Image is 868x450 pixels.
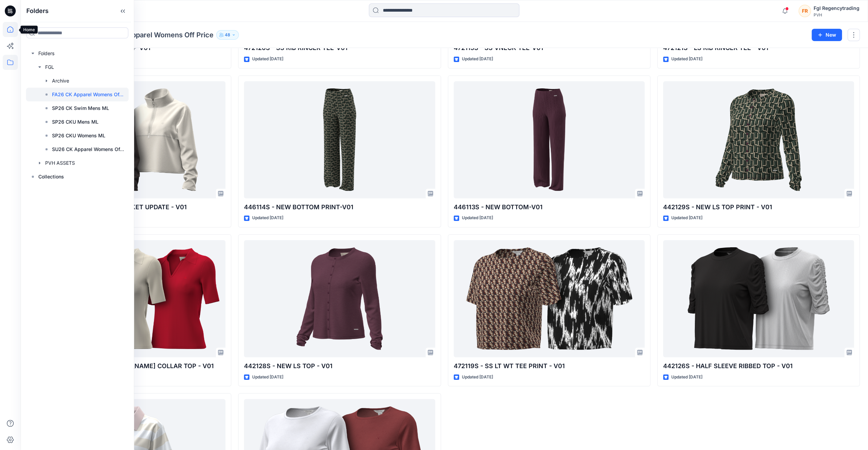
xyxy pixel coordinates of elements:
[38,173,64,181] p: Collections
[663,43,854,53] p: 472121S - LS RIB RINGER TEE - V01
[52,118,99,126] p: SP26 CKU Mens ML
[244,202,435,212] p: 446114S - NEW BOTTOM PRINT-V01
[671,55,702,63] p: Updated [DATE]
[812,29,842,41] button: New
[454,202,645,212] p: 446113S - NEW BOTTOM-V01
[244,81,435,198] a: 446114S - NEW BOTTOM PRINT-V01
[663,361,854,371] p: 442126S - HALF SLEEVE RIBBED TOP - V01
[252,374,283,381] p: Updated [DATE]
[225,31,230,39] p: 48
[96,30,213,40] p: FA26 CK Apparel Womens Off Price
[454,361,645,371] p: 472119S - SS LT WT TEE PRINT - V01
[244,361,435,371] p: 442128S - NEW LS TOP - V01
[216,30,239,40] button: 48
[454,240,645,357] a: 472119S - SS LT WT TEE PRINT - V01
[799,5,811,17] div: FR
[52,132,105,140] p: SP26 CKU Womens ML
[462,374,493,381] p: Updated [DATE]
[244,240,435,357] a: 442128S - NEW LS TOP - V01
[252,214,283,222] p: Updated [DATE]
[671,374,702,381] p: Updated [DATE]
[814,12,859,17] div: PVH
[462,55,493,63] p: Updated [DATE]
[52,104,109,112] p: SP26 CK Swim Mens ML
[663,202,854,212] p: 442129S - NEW LS TOP PRINT - V01
[671,214,702,222] p: Updated [DATE]
[814,4,859,12] div: Fgl Regencytrading
[663,81,854,198] a: 442129S - NEW LS TOP PRINT - V01
[252,55,283,63] p: Updated [DATE]
[454,43,645,53] p: 472115S - SS VNECK TEE-V01
[663,240,854,357] a: 442126S - HALF SLEEVE RIBBED TOP - V01
[244,43,435,53] p: 472120S - SS RIB RINGER TEE-V01
[462,214,493,222] p: Updated [DATE]
[52,90,125,99] p: FA26 CK Apparel Womens Off Price
[52,145,125,153] p: SU26 CK Apparel Womens Off Price
[454,81,645,198] a: 446113S - NEW BOTTOM-V01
